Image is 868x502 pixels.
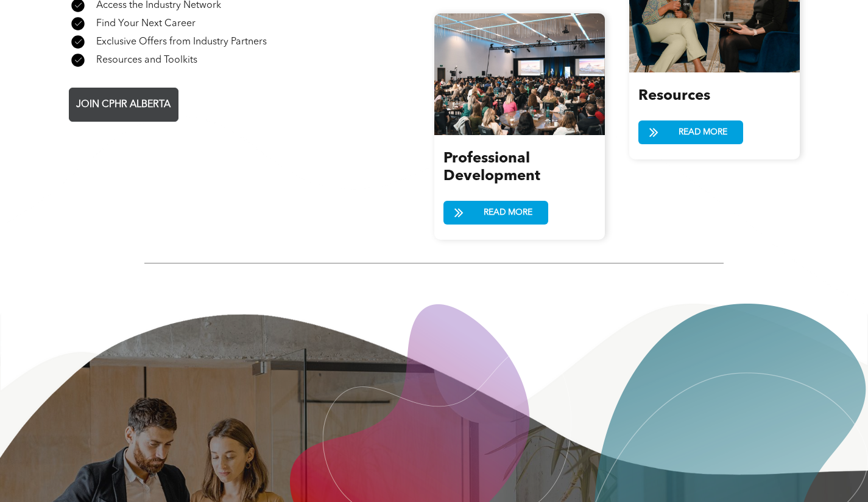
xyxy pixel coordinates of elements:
a: READ MORE [443,201,548,225]
span: Professional Development [443,152,540,184]
span: Resources [638,89,710,103]
a: READ MORE [638,120,743,144]
a: JOIN CPHR ALBERTA [69,88,178,122]
span: READ MORE [479,201,537,224]
span: Access the Industry Network [96,1,221,10]
span: READ MORE [674,121,732,144]
span: Find Your Next Career [96,19,196,29]
span: JOIN CPHR ALBERTA [72,93,175,117]
span: Resources and Toolkits [96,55,197,65]
span: Exclusive Offers from Industry Partners [96,37,267,47]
